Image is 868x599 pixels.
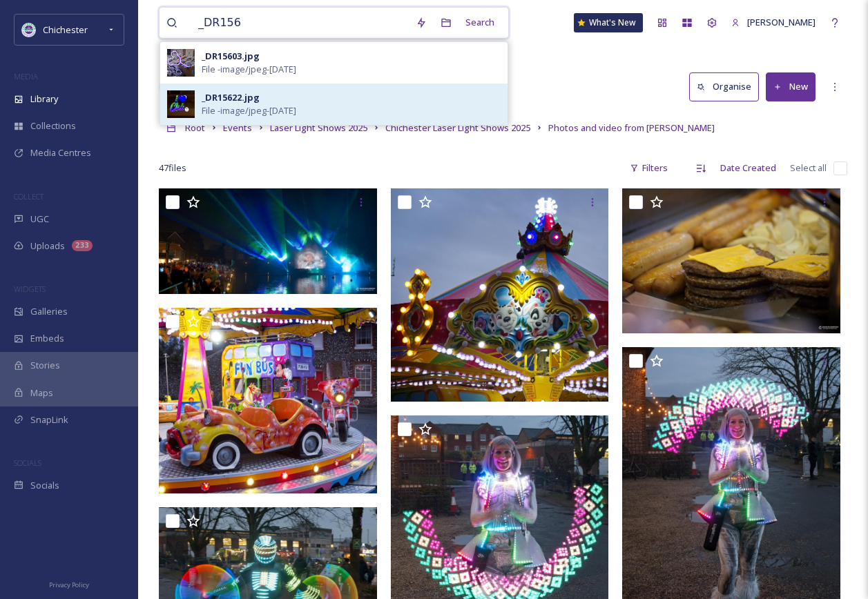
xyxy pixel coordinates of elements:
[49,580,89,589] span: Privacy Policy
[30,119,76,132] span: Collections
[689,72,759,101] button: Organise
[385,121,530,134] span: Chichester Laser Light Shows 2025
[159,308,377,493] img: _DR15359.jpg
[574,13,643,32] a: What's New
[30,92,58,106] span: Library
[30,386,53,400] span: Maps
[548,119,715,136] a: Photos and video from [PERSON_NAME]
[270,119,367,136] a: Laser Light Shows 2025
[185,121,205,134] span: Root
[223,119,252,136] a: Events
[202,91,260,104] div: _DR15622.jpg
[30,305,68,318] span: Galleries
[43,23,88,36] span: Chichester
[167,49,195,77] img: 985f909e-3cdc-43a8-82f3-027570a58c1b.jpg
[49,576,89,592] a: Privacy Policy
[30,213,49,226] span: UGC
[30,146,91,159] span: Media Centres
[622,188,840,333] img: _DR15374.jpg
[223,121,252,134] span: Events
[14,71,38,81] span: MEDIA
[747,16,816,28] span: [PERSON_NAME]
[385,119,530,136] a: Chichester Laser Light Shows 2025
[766,72,816,101] button: New
[202,104,296,117] span: File - image/jpeg - [DATE]
[185,119,205,136] a: Root
[30,479,59,492] span: Socials
[191,8,409,38] input: Search your library
[391,188,609,402] img: _DR15365.jpg
[790,161,827,175] span: Select all
[202,63,296,76] span: File - image/jpeg - [DATE]
[713,155,783,181] div: Date Created
[14,458,41,468] span: SOCIALS
[159,188,377,294] img: _DR18210.jpg
[30,332,64,345] span: Embeds
[459,9,501,36] div: Search
[72,240,93,251] div: 233
[30,359,60,372] span: Stories
[30,413,68,426] span: SnapLink
[14,191,44,202] span: COLLECT
[270,121,367,134] span: Laser Light Shows 2025
[202,50,260,63] div: _DR15603.jpg
[548,121,715,134] span: Photos and video from [PERSON_NAME]
[167,90,195,118] img: e258c803-ca23-4834-81d4-a1993cc86f31.jpg
[689,72,766,101] a: Organise
[159,161,186,175] span: 47 file s
[22,23,36,37] img: Logo_of_Chichester_District_Council.png
[724,9,822,36] a: [PERSON_NAME]
[14,284,46,294] span: WIDGETS
[623,155,675,181] div: Filters
[30,239,65,253] span: Uploads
